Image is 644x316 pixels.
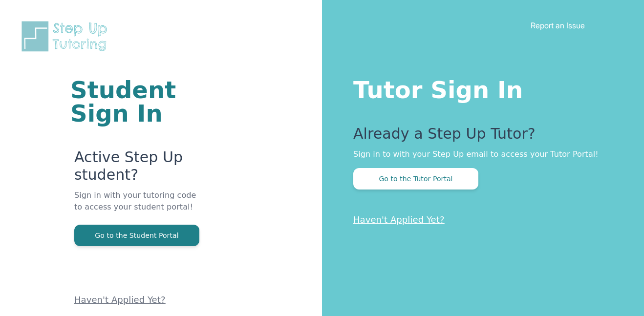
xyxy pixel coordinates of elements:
[353,214,445,225] a: Haven't Applied Yet?
[353,125,605,148] p: Already a Step Up Tutor?
[353,148,605,160] p: Sign in to with your Step Up email to access your Tutor Portal!
[353,74,605,102] h1: Tutor Sign In
[74,231,199,240] a: Go to the Student Portal
[70,78,205,125] h1: Student Sign In
[353,174,478,183] a: Go to the Tutor Portal
[353,168,478,190] button: Go to the Tutor Portal
[20,20,113,53] img: Step Up Tutoring horizontal logo
[74,148,205,190] p: Active Step Up student?
[531,21,585,30] a: Report an Issue
[74,225,199,246] button: Go to the Student Portal
[74,190,205,225] p: Sign in with your tutoring code to access your student portal!
[74,295,166,305] a: Haven't Applied Yet?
